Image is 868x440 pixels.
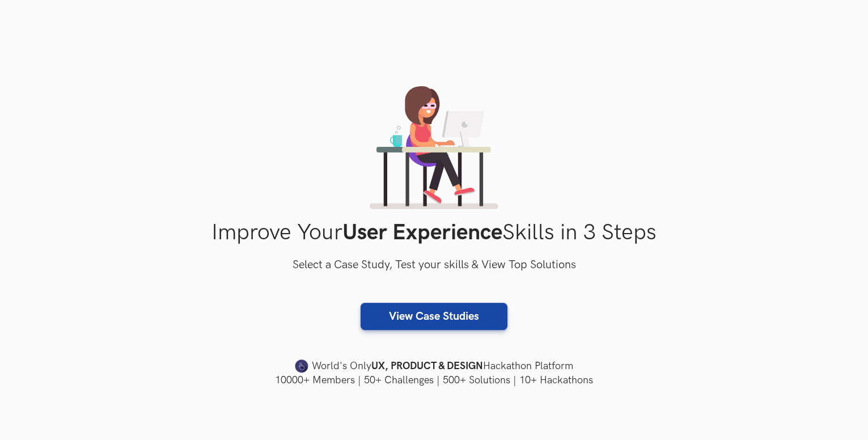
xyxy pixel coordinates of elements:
[370,86,498,209] img: lady working on laptop
[295,359,308,374] img: uxhack-favicon-image.png
[71,256,797,274] h3: Select a Case Study, Test your skills & View Top Solutions
[71,373,797,387] h4: 10000+ Members | 50+ Challenges | 500+ Solutions | 10+ Hackathons
[371,358,483,374] strong: UX, PRODUCT & DESIGN
[71,219,797,246] h1: Improve Your Skills in 3 Steps
[71,358,797,374] h4: World's Only Hackathon Platform
[342,219,502,246] strong: User Experience
[361,303,507,330] a: View Case Studies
